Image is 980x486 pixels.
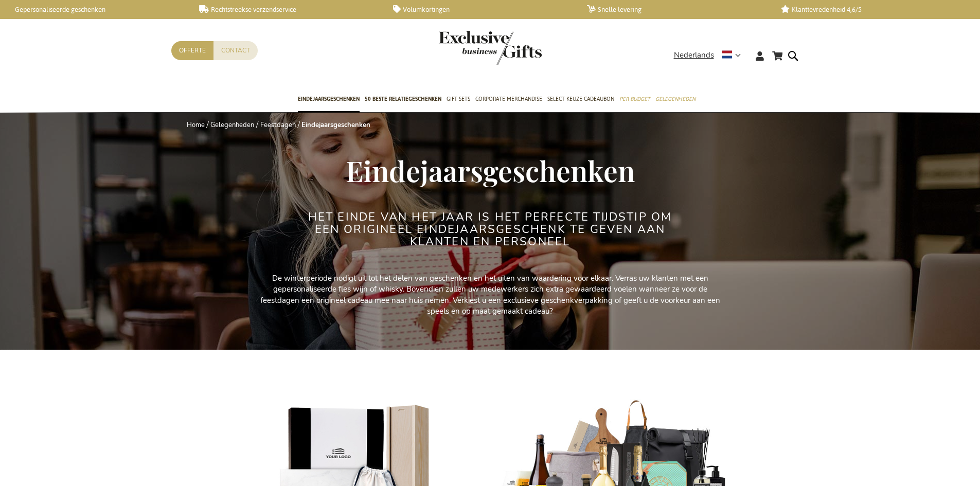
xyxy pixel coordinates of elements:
[210,120,254,130] a: Gelegenheden
[187,120,205,130] a: Home
[547,94,614,104] span: Select Keuze Cadeaubon
[447,94,470,104] span: Gift Sets
[365,94,441,104] span: 50 beste relatiegeschenken
[393,5,571,14] a: Volumkortingen
[297,211,683,248] h2: Het einde van het jaar is het perfecte tijdstip om een origineel eindejaarsgeschenk te geven aan ...
[439,31,542,65] img: Exclusive Business gifts logo
[674,49,714,61] span: Nederlands
[301,120,370,130] strong: Eindejaarsgeschenken
[439,31,490,65] a: store logo
[260,120,296,130] a: Feestdagen
[5,5,183,14] a: Gepersonaliseerde geschenken
[475,94,542,104] span: Corporate Merchandise
[259,273,722,317] p: De winterperiode nodigt uit tot het delen van geschenken en het uiten van waardering voor elkaar....
[587,5,764,14] a: Snelle levering
[346,151,635,189] span: Eindejaarsgeschenken
[199,5,377,14] a: Rechtstreekse verzendservice
[171,41,213,60] a: Offerte
[781,5,958,14] a: Klanttevredenheid 4,6/5
[213,41,258,60] a: Contact
[655,94,696,104] span: Gelegenheden
[298,94,360,104] span: Eindejaarsgeschenken
[674,49,747,61] div: Nederlands
[619,94,650,104] span: Per Budget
